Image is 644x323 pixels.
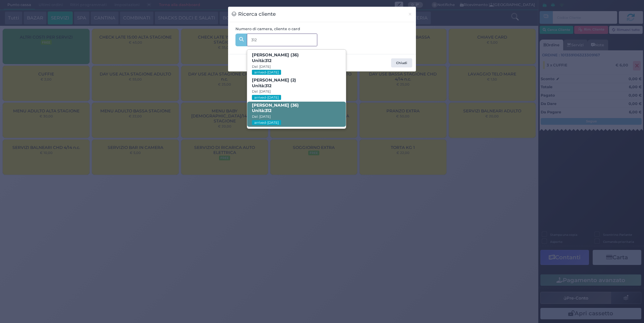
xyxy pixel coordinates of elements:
[252,64,271,69] small: Dal: [DATE]
[408,10,412,18] span: ×
[252,70,281,75] small: arrived-[DATE]
[252,77,296,88] b: [PERSON_NAME] (2)
[252,89,271,94] small: Dal: [DATE]
[252,52,299,63] b: [PERSON_NAME] (36)
[235,26,300,32] label: Numero di camera, cliente o card
[265,58,271,63] strong: 312
[265,108,271,113] strong: 312
[232,10,276,18] h3: Ricerca cliente
[404,7,416,22] button: Chiudi
[265,83,271,88] strong: 312
[252,58,271,64] span: Unità:
[252,103,299,113] b: [PERSON_NAME] (36)
[252,83,271,89] span: Unità:
[252,95,281,100] small: arrived-[DATE]
[252,108,271,114] span: Unità:
[247,34,317,46] input: Es. 'Mario Rossi', '220' o '108123234234'
[252,120,281,125] small: arrived-[DATE]
[391,58,412,68] button: Chiudi
[252,114,271,119] small: Dal: [DATE]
